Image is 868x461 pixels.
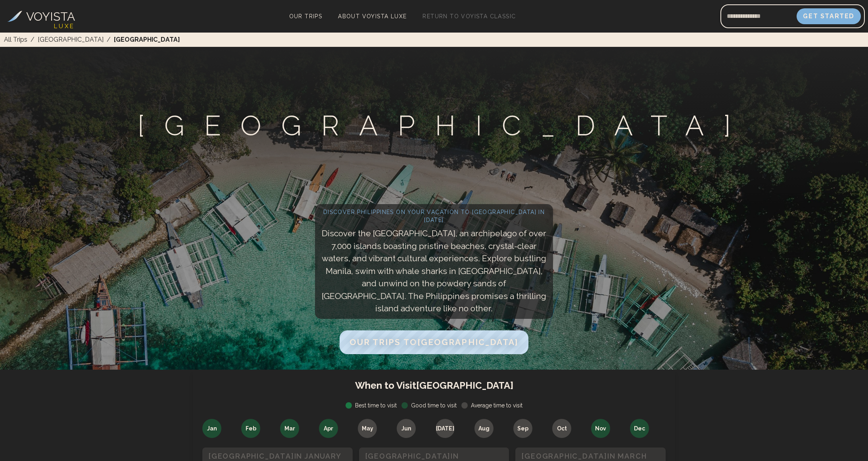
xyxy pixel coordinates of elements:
a: VOYISTA [8,8,75,25]
p: Discover the [GEOGRAPHIC_DATA], an archipelago of over 7,000 islands boasting pristine beaches, c... [319,227,549,315]
a: Return to Voyista Classic [419,11,519,22]
h3: VOYISTA [26,8,75,25]
span: Best time to visit [355,401,397,409]
span: Mar [284,424,295,432]
a: About Voyista Luxe [335,11,410,22]
span: Our Trips to [GEOGRAPHIC_DATA] [350,337,519,347]
span: [DATE] [436,424,454,432]
span: Aug [478,424,490,432]
span: Jun [401,424,411,432]
span: Nov [595,424,606,432]
button: Get Started [797,8,861,24]
a: Our Trips [286,11,326,22]
span: Good time to visit [411,401,457,409]
input: Email address [720,7,797,26]
span: Oct [557,424,567,432]
span: Dec [634,424,645,432]
span: Feb [246,424,256,432]
span: / [107,35,111,44]
h2: Discover Philippines on your vacation to [GEOGRAPHIC_DATA] in [DATE] [319,208,549,224]
h4: L U X E [54,22,73,31]
a: Our Trips to[GEOGRAPHIC_DATA] [340,339,529,347]
a: [GEOGRAPHIC_DATA] [38,35,104,44]
h1: When to Visit [GEOGRAPHIC_DATA] [202,379,666,392]
span: / [31,35,35,44]
span: Apr [324,424,333,432]
img: Voyista Logo [8,11,22,22]
span: Jan [207,424,217,432]
span: Sep [517,424,528,432]
span: Our Trips [289,13,323,19]
span: Average time to visit [471,401,522,409]
span: Return to Voyista Classic [422,13,516,19]
h1: [GEOGRAPHIC_DATA] [138,105,751,147]
span: [GEOGRAPHIC_DATA] [114,35,180,44]
span: About Voyista Luxe [338,13,407,19]
a: All Trips [4,35,27,44]
button: Our Trips to[GEOGRAPHIC_DATA] [340,330,529,354]
span: May [362,424,373,432]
